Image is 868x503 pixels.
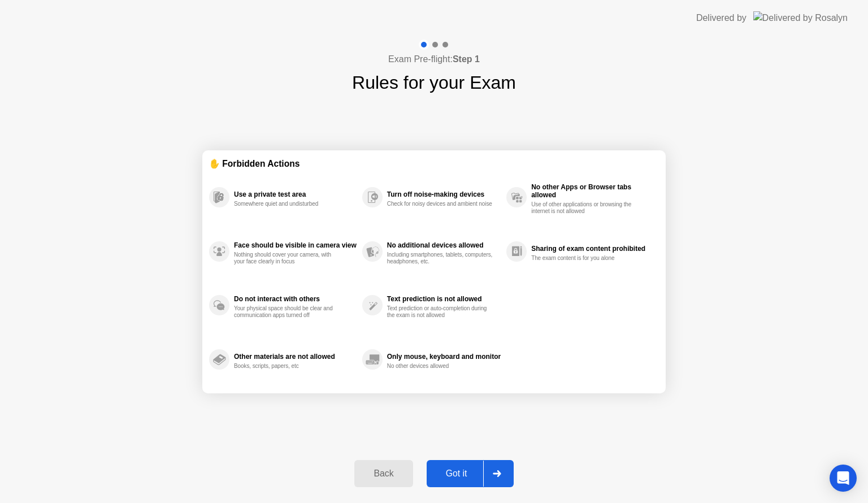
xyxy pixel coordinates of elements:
[234,295,357,303] div: Do not interact with others
[234,363,341,370] div: Books, scripts, papers, etc
[358,469,409,479] div: Back
[234,190,357,198] div: Use a private test area
[453,54,480,64] b: Step 1
[209,157,659,170] div: ✋ Forbidden Actions
[234,305,341,319] div: Your physical space should be clear and communication apps turned off
[387,241,501,249] div: No additional devices allowed
[427,460,514,487] button: Got it
[387,201,494,207] div: Check for noisy devices and ambient noise
[531,201,638,215] div: Use of other applications or browsing the internet is not allowed
[387,295,501,303] div: Text prediction is not allowed
[388,53,480,66] h4: Exam Pre-flight:
[354,460,413,487] button: Back
[830,465,857,492] div: Open Intercom Messenger
[531,183,653,199] div: No other Apps or Browser tabs allowed
[531,245,653,253] div: Sharing of exam content prohibited
[387,353,501,361] div: Only mouse, keyboard and monitor
[430,469,483,479] div: Got it
[387,251,494,265] div: Including smartphones, tablets, computers, headphones, etc.
[234,201,341,207] div: Somewhere quiet and undisturbed
[234,353,357,361] div: Other materials are not allowed
[387,305,494,319] div: Text prediction or auto-completion during the exam is not allowed
[352,69,516,96] h1: Rules for your Exam
[234,241,357,249] div: Face should be visible in camera view
[387,190,501,198] div: Turn off noise-making devices
[234,251,341,265] div: Nothing should cover your camera, with your face clearly in focus
[696,11,747,25] div: Delivered by
[387,363,494,370] div: No other devices allowed
[531,255,638,262] div: The exam content is for you alone
[753,11,848,24] img: Delivered by Rosalyn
